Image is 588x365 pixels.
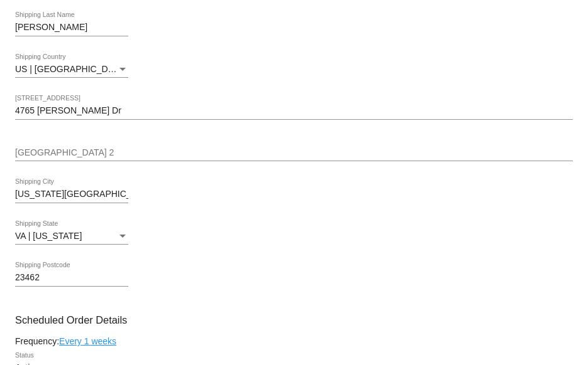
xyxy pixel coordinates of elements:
a: Every 1 weeks [59,336,116,346]
input: Shipping Postcode [15,273,128,283]
mat-select: Shipping State [15,231,128,241]
input: Shipping City [15,189,128,199]
span: US | [GEOGRAPHIC_DATA] [15,64,126,74]
input: Shipping Street 1 [15,106,573,116]
div: Frequency: [15,336,573,346]
mat-select: Shipping Country [15,65,128,75]
input: Shipping Street 2 [15,148,573,158]
input: Shipping Last Name [15,23,128,33]
h3: Scheduled Order Details [15,314,573,326]
span: VA | [US_STATE] [15,231,82,241]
